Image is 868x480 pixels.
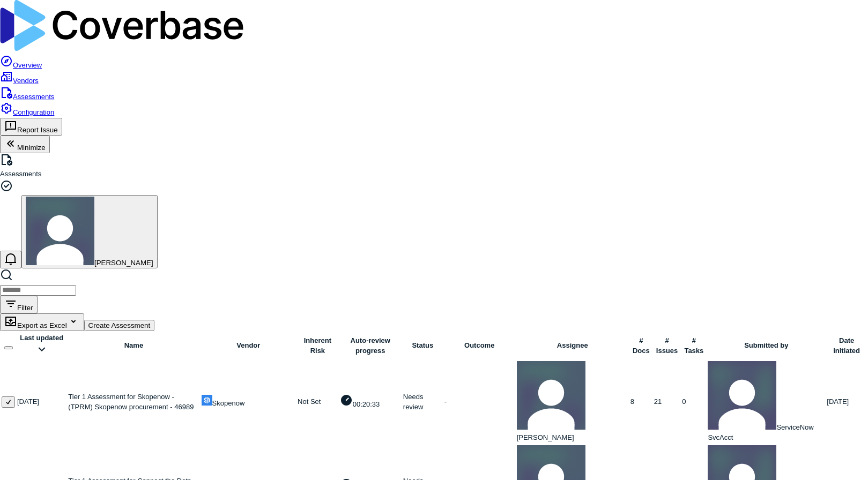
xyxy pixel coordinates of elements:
div: # Docs [630,335,652,356]
button: Create Assessment [84,320,155,331]
img: Tomo Majima avatar [517,361,585,430]
p: Needs review [403,392,442,412]
button: Tomo Majima avatar[PERSON_NAME] [21,195,158,268]
span: 0 [682,397,686,406]
td: - [444,361,515,444]
span: [DATE] [17,397,39,406]
span: 21 [654,397,662,406]
img: https://skopenow.com/ [202,395,212,406]
div: # Issues [654,335,680,356]
div: Date initiated [827,335,866,356]
div: # Tasks [682,335,706,356]
span: [PERSON_NAME] [517,433,574,441]
span: [DATE] [827,397,849,406]
span: ServiceNow SvcAcct [708,423,813,442]
div: Name [68,340,199,351]
div: Last updated [17,333,66,359]
span: Skopenow [212,399,245,407]
div: Auto-review progress [340,335,401,356]
span: Tier 1 Assessment for Skopenow - (TPRM) Skopenow procurement - 46989 [68,393,194,411]
span: Not Set [298,397,321,406]
img: Tomo Majima avatar [26,197,94,265]
span: [PERSON_NAME] [94,259,153,267]
div: Status [403,340,442,351]
div: Inherent Risk [298,335,338,356]
div: Assignee [517,340,628,351]
span: Filter [17,304,33,312]
span: 8 [630,397,634,406]
div: Vendor [202,340,296,351]
img: ServiceNow SvcAcct avatar [708,361,776,430]
div: Submitted by [708,340,825,351]
span: 00:20:33 [353,400,380,408]
div: Outcome [444,340,515,351]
